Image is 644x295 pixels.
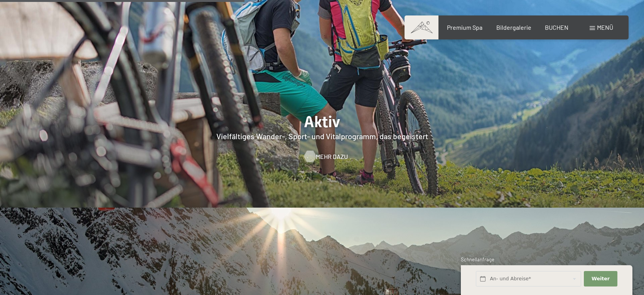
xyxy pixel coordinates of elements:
a: Mehr dazu [304,152,340,161]
span: Mehr dazu [316,152,348,161]
a: BUCHEN [545,24,568,31]
span: Schnellanfrage [461,256,494,263]
button: Weiter [584,271,617,287]
a: Premium Spa [447,24,482,31]
span: Weiter [592,275,610,282]
span: Menü [597,24,613,31]
a: Bildergalerie [496,24,531,31]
